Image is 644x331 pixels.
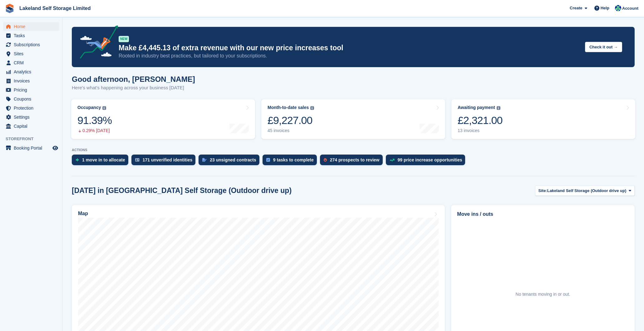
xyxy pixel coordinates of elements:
[3,22,59,31] a: menu
[14,104,51,112] span: Protection
[72,75,195,83] h1: Good afternoon, [PERSON_NAME]
[72,186,292,195] h2: [DATE] in [GEOGRAPHIC_DATA] Self Storage (Outdoor drive up)
[324,158,327,162] img: prospect-51fa495bee0391a8d652442698ab0144808aea92771e9ea1ae160a38d050c398.svg
[320,155,386,168] a: 274 prospects to review
[451,99,635,139] a: Awaiting payment £2,321.00 13 invoices
[6,136,62,142] span: Storefront
[390,159,395,161] img: price_increase_opportunities-93ffe204e8149a01c8c9dc8f82e8f89637d9d84a8eef4429ea346261dce0b2c0.svg
[3,31,59,40] a: menu
[76,158,79,162] img: move_ins_to_allocate_icon-fdf77a2bb77ea45bf5b3d319d69a93e2d87916cf1d5bf7949dd705db3b84f3ca.svg
[17,3,93,13] a: Lakeland Self Storage Limited
[3,95,59,103] a: menu
[14,67,51,76] span: Analytics
[71,99,255,139] a: Occupancy 91.39% 0.29% [DATE]
[3,122,59,131] a: menu
[199,155,263,168] a: 23 unsigned contracts
[3,40,59,49] a: menu
[3,58,59,67] a: menu
[72,148,635,152] p: ACTIONS
[14,144,51,152] span: Booking Portal
[310,106,314,110] img: icon-info-grey-7440780725fd019a000dd9b08b2336e03edf1995a4989e88bcd33f0948082b44.svg
[516,291,570,298] div: No tenants moving in or out.
[77,128,112,133] div: 0.29% [DATE]
[458,128,503,133] div: 13 invoices
[398,157,462,162] div: 99 price increase opportunities
[5,4,14,13] img: stora-icon-8386f47178a22dfd0bd8f6a31ec36ba5ce8667c1dd55bd0f319d3a0aa187defe.svg
[273,157,314,162] div: 9 tasks to complete
[72,155,131,168] a: 1 move in to allocate
[386,155,469,168] a: 99 price increase opportunities
[14,31,51,40] span: Tasks
[77,114,112,127] div: 91.39%
[261,99,445,139] a: Month-to-date sales £9,227.00 45 invoices
[14,95,51,103] span: Coupons
[135,158,140,162] img: verify_identity-adf6edd0f0f0b5bbfe63781bf79b02c33cf7c696d77639b501bdc392416b5a36.svg
[263,155,320,168] a: 9 tasks to complete
[3,49,59,58] a: menu
[622,5,638,12] span: Account
[119,43,580,52] p: Make £4,445.13 of extra revenue with our new price increases tool
[143,157,193,162] div: 171 unverified identities
[458,105,495,110] div: Awaiting payment
[14,122,51,131] span: Capital
[14,86,51,94] span: Pricing
[119,36,129,42] div: NEW
[14,58,51,67] span: CRM
[3,144,59,152] a: menu
[14,22,51,31] span: Home
[457,210,629,218] h2: Move ins / outs
[268,128,314,133] div: 45 invoices
[538,188,547,194] span: Site:
[14,113,51,121] span: Settings
[210,157,256,162] div: 23 unsigned contracts
[14,77,51,85] span: Invoices
[77,105,101,110] div: Occupancy
[615,5,621,11] img: Steve Aynsley
[3,77,59,85] a: menu
[102,106,106,110] img: icon-info-grey-7440780725fd019a000dd9b08b2336e03edf1995a4989e88bcd33f0948082b44.svg
[82,157,125,162] div: 1 move in to allocate
[202,158,207,162] img: contract_signature_icon-13c848040528278c33f63329250d36e43548de30e8caae1d1a13099fd9432cc5.svg
[119,52,580,59] p: Rooted in industry best practices, but tailored to your subscriptions.
[601,5,609,11] span: Help
[75,25,118,61] img: price-adjustments-announcement-icon-8257ccfd72463d97f412b2fc003d46551f7dbcb40ab6d574587a9cd5c0d94...
[585,42,622,52] button: Check it out →
[458,114,503,127] div: £2,321.00
[547,188,627,194] span: Lakeland Self Storage (Outdoor drive up)
[3,86,59,94] a: menu
[78,211,88,216] h2: Map
[52,144,59,152] a: Preview store
[3,104,59,112] a: menu
[330,157,380,162] div: 274 prospects to review
[268,114,314,127] div: £9,227.00
[14,49,51,58] span: Sites
[3,113,59,121] a: menu
[535,185,635,196] button: Site: Lakeland Self Storage (Outdoor drive up)
[497,106,500,110] img: icon-info-grey-7440780725fd019a000dd9b08b2336e03edf1995a4989e88bcd33f0948082b44.svg
[14,40,51,49] span: Subscriptions
[72,84,195,91] p: Here's what's happening across your business [DATE]
[3,67,59,76] a: menu
[266,158,270,162] img: task-75834270c22a3079a89374b754ae025e5fb1db73e45f91037f5363f120a921f8.svg
[268,105,309,110] div: Month-to-date sales
[570,5,582,11] span: Create
[131,155,199,168] a: 171 unverified identities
